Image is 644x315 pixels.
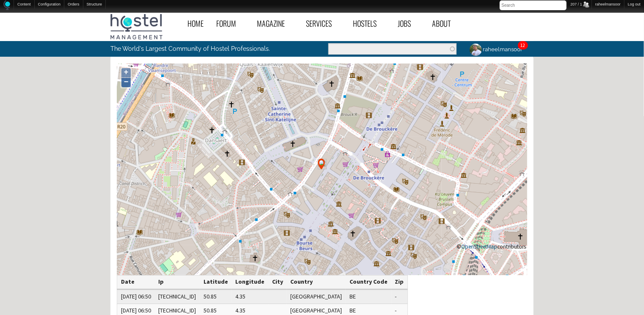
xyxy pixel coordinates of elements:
a: OpenStreetMap [461,243,497,250]
th: Country Code [346,275,391,290]
a: Jobs [392,14,426,33]
a: Forum [210,14,251,33]
td: [GEOGRAPHIC_DATA] [287,290,346,304]
p: The World's Largest Community of Hostel Professionals. [110,41,287,56]
img: Hostel Management Home [110,14,162,39]
div: © contributors [457,244,526,249]
img: Home [3,0,10,10]
a: 12 [520,42,526,48]
th: Country [287,275,346,290]
th: Longitude [232,275,269,290]
a: Magazine [251,14,300,33]
th: Zip [391,275,408,290]
td: BE [346,290,391,304]
th: Ip [155,275,200,290]
td: [TECHNICAL_ID] [155,290,200,304]
input: Search [500,0,567,10]
input: Enter the terms you wish to search for. [328,43,457,55]
a: About [426,14,466,33]
img: raheelmansoor's picture [468,42,483,57]
td: - [391,290,408,304]
td: 50.85 [200,290,232,304]
a: Hostels [347,14,392,33]
th: Latitude [200,275,232,290]
a: Services [300,14,347,33]
td: [DATE] 06:50 [117,290,155,304]
a: − [121,78,131,87]
a: Home [181,14,210,33]
th: Date [117,275,155,290]
a: + [121,68,131,77]
td: 4.35 [232,290,269,304]
a: raheelmansoor [463,41,528,58]
th: City [268,275,287,290]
